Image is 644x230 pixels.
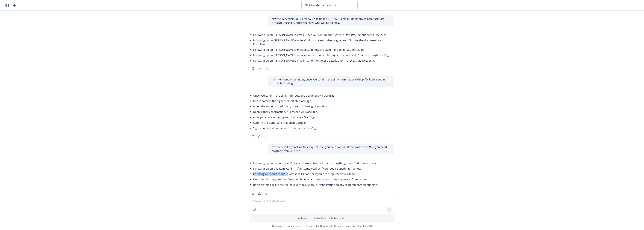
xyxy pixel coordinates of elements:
button: Thumbs down [264,191,270,196]
li: Upon signer confirmation, I’ll proceed via DocuSign. [253,109,336,115]
li: Bringing this back to the top of your inbox. Share current status and any requirements on our side. [253,182,378,188]
p: rewrite; Circling back on this request. Can you help confirm if this was done? Or if you need any... [272,145,390,153]
li: Please confirm the signer; I’ll initiate DocuSign. [253,98,336,104]
li: After you confirm the signer, I’ll arrange DocuSign. [253,115,336,120]
svg: Copy to clipboard [251,67,255,71]
a: TR [369,224,372,228]
svg: Copy to clipboard [251,191,255,195]
li: Checking in on this request. Advise if it’s done or if you need input from our team. [253,171,378,177]
span: Click to select an account [305,4,336,7]
li: Following up on [PERSON_NAME]’s message. Identify the signer and I’ll initiate DocuSign. [253,47,394,52]
li: Following up on this request. Please confirm status and whether anything is needed from our side. [253,160,378,166]
p: rewrite: Me, again, quick follow up to [PERSON_NAME]’s email. I’m happy to help facilitate throug... [272,17,390,25]
li: Revisiting this request. Confirm completion status and any outstanding needs from our end. [253,177,378,182]
p: rewrite Friendly reminder, once you confirm the signer, I’m happy to help facilitate sending thro... [272,77,390,85]
svg: Copy to clipboard [251,135,255,138]
button: Thumbs down [264,134,270,139]
li: Following up on [PERSON_NAME]’s email—send the signer’s details and I’ll proceed via DocuSign. [253,58,394,63]
button: Click to select an account [301,2,358,9]
li: Following up on [PERSON_NAME]’s correspondence. When the signer is confirmed, I’ll send through D... [253,52,394,58]
p: Web search is disabled when a file is uploaded [253,217,391,220]
button: Thumbs down [264,66,270,71]
li: Following up on [PERSON_NAME]’s email. Once you confirm the signer, I’ll facilitate execution via... [253,32,394,38]
span: Nova Assist can make mistakes. Explore what Nova can do: Browse prompt library for and [2,222,642,230]
li: Confirm the signer and I’ll launch DocuSign. [253,120,336,125]
li: Once you confirm the signer, I’ll route the document via DocuSign. [253,93,336,98]
li: Following up on this item. Confirm if it’s completed or if you require anything from us. [253,166,378,171]
li: Signer confirmation received; I’ll issue via DocuSign. [253,125,336,131]
li: Following up on [PERSON_NAME]’s note. Confirm the authorized signer and I’ll route the document v... [253,38,394,47]
a: BI [362,224,364,228]
li: When the signer is confirmed, I’ll send it through DocuSign. [253,104,336,109]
